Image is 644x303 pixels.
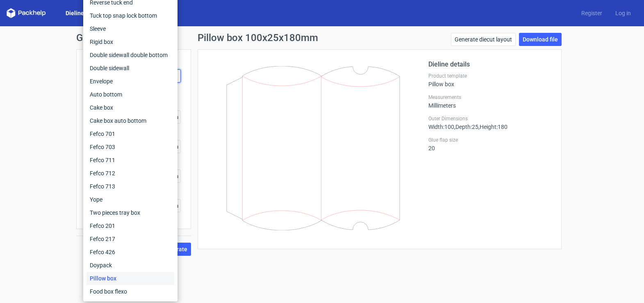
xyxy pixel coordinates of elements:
[86,219,174,232] div: Fefco 201
[86,75,174,88] div: Envelope
[86,154,174,167] div: Fefco 711
[86,140,174,154] div: Fefco 703
[86,232,174,246] div: Fefco 217
[575,9,609,17] a: Register
[609,9,637,17] a: Log in
[86,114,174,127] div: Cake box auto bottom
[451,33,516,46] a: Generate diecut layout
[76,33,568,43] h1: Generate new dieline
[86,22,174,35] div: Sleeve
[86,259,174,272] div: Doypack
[86,285,174,298] div: Food box flexo
[428,94,551,101] label: Measurements
[86,272,174,285] div: Pillow box
[428,137,551,143] label: Glue flap size
[478,124,507,130] span: , Height : 180
[428,124,454,130] span: Width : 100
[86,193,174,206] div: Yope
[519,33,562,46] a: Download file
[428,115,551,122] label: Outer Dimensions
[428,73,551,87] div: Pillow box
[198,33,318,43] h1: Pillow box 100x25x180mm
[59,9,93,17] a: Dielines
[86,88,174,101] div: Auto bottom
[428,60,551,69] h2: Dieline details
[86,180,174,193] div: Fefco 713
[86,167,174,180] div: Fefco 712
[86,48,174,62] div: Double sidewall double bottom
[86,127,174,140] div: Fefco 701
[86,246,174,259] div: Fefco 426
[86,101,174,114] div: Cake box
[86,62,174,75] div: Double sidewall
[86,35,174,48] div: Rigid box
[86,9,174,22] div: Tuck top snap lock bottom
[428,137,551,151] div: 20
[428,94,551,109] div: Millimeters
[86,206,174,219] div: Two pieces tray box
[428,73,551,79] label: Product template
[454,124,478,130] span: , Depth : 25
